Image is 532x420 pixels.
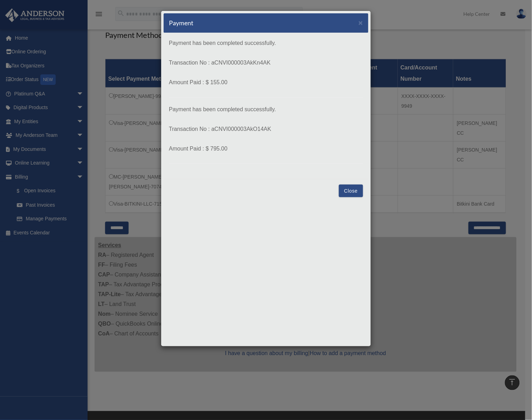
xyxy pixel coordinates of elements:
p: Payment has been completed successfully. [169,105,363,114]
p: Payment has been completed successfully. [169,38,363,48]
span: × [359,19,363,27]
h5: Payment [169,19,193,27]
p: Amount Paid : $ 155.00 [169,78,363,87]
p: Amount Paid : $ 795.00 [169,144,363,154]
p: Transaction No : aCNVI000003AkKn4AK [169,58,363,68]
p: Transaction No : aCNVI000003AkO14AK [169,124,363,134]
button: Close [339,185,363,197]
button: Close [359,19,363,26]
